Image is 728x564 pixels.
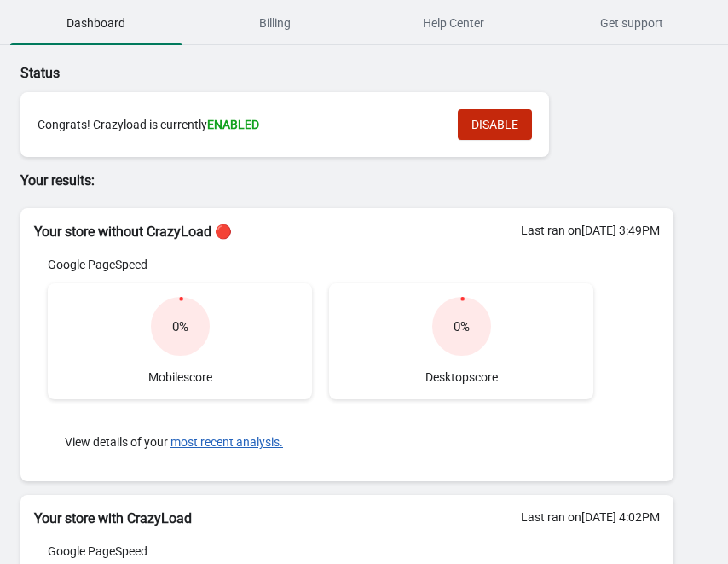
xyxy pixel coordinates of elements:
span: Help Center [367,8,540,38]
button: DISABLE [458,109,532,140]
div: Google PageSpeed [48,256,593,273]
div: Congrats! Crazyload is currently [38,116,441,133]
div: Last ran on [DATE] 4:02PM [521,509,660,526]
span: DISABLE [471,118,518,131]
div: Desktop score [329,283,593,399]
div: 0 % [454,318,470,335]
span: ENABLED [207,118,259,131]
span: Dashboard [10,8,182,38]
button: Dashboard [7,1,186,45]
span: Get support [546,8,719,38]
button: most recent analysis. [170,435,283,449]
span: Billing [189,8,361,38]
div: 0 % [172,318,188,335]
div: Mobile score [48,283,312,399]
p: Status [20,63,673,84]
div: View details of your [48,416,593,468]
div: Google PageSpeed [48,543,593,560]
div: Last ran on [DATE] 3:49PM [521,222,660,239]
p: Your results: [20,171,673,191]
h2: Your store without CrazyLoad 🔴 [34,222,660,242]
h2: Your store with CrazyLoad [34,509,660,529]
